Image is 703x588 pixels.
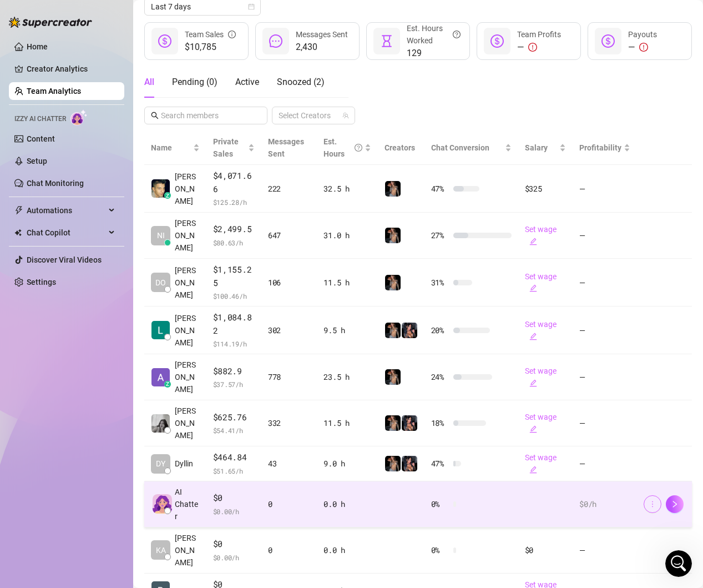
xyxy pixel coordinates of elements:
[213,451,255,464] span: $464.84
[213,169,255,195] span: $4,071.66
[323,544,371,556] div: 0.0 h
[151,368,170,386] img: Ashley G
[175,359,200,395] span: [PERSON_NAME]
[213,137,239,158] span: Private Sales
[323,371,371,383] div: 23.5 h
[213,379,255,390] span: $ 37.57 /h
[431,229,449,242] span: 27 %
[402,323,417,338] img: Girlfriend
[579,498,630,510] div: $0 /h
[323,183,371,195] div: 32.5 h
[17,364,26,373] button: Emoji picker
[157,229,165,242] span: NI
[175,170,200,207] span: [PERSON_NAME]
[213,197,255,208] span: $ 125.28 /h
[27,87,81,96] a: Team Analytics
[323,417,371,429] div: 11.5 h
[151,179,170,198] img: Milan Kitic
[153,494,172,514] img: izzy-ai-chatter-avatar-DDCN_rTZ.svg
[213,237,255,248] span: $ 80.63 /h
[144,131,206,165] th: Name
[525,225,557,246] a: Set wageedit
[323,458,371,470] div: 9.0 h
[529,466,537,474] span: edit
[213,311,255,337] span: $1,084.82
[18,156,107,163] div: [PERSON_NAME] • 9m ago
[14,229,22,237] img: Chat Copilot
[151,321,170,339] img: Lilly Lilium
[9,340,213,359] textarea: Message…
[671,500,679,508] span: right
[431,183,449,195] span: 47 %
[27,157,47,165] a: Setup
[573,354,637,400] td: —
[49,278,204,354] div: So basically it keeps logging everyone out and when they come back in -- the access to the accoun...
[323,498,371,510] div: 0.0 h
[185,28,236,41] div: Team Sales
[573,259,637,306] td: —
[175,405,200,441] span: [PERSON_NAME]
[573,527,637,574] td: —
[385,181,401,197] img: 🩵𝐆𝐅
[47,6,65,24] div: Profile image for Joe
[323,277,371,289] div: 11.5 h
[213,411,255,424] span: $625.76
[431,417,449,429] span: 18 %
[27,179,84,188] a: Chat Monitoring
[573,165,637,213] td: —
[431,324,449,336] span: 20 %
[402,456,417,471] img: Girlfriend
[268,498,310,510] div: 0
[268,277,310,289] div: 106
[213,290,255,301] span: $ 100.46 /h
[248,3,255,10] span: calendar
[175,532,200,569] span: [PERSON_NAME]
[385,456,401,471] img: 🩵𝐆𝐅
[156,544,166,556] span: KA
[53,364,62,373] button: Upload attachment
[27,224,105,242] span: Chat Copilot
[268,229,310,242] div: 647
[431,371,449,383] span: 24 %
[213,338,255,349] span: $ 114.19 /h
[639,43,648,52] span: exclamation-circle
[525,366,557,388] a: Set wageedit
[9,174,213,272] div: Autumn says…
[407,47,461,60] span: 129
[213,552,255,563] span: $ 0.00 /h
[213,223,255,236] span: $2,499.5
[453,22,461,47] span: question-circle
[528,43,537,52] span: exclamation-circle
[529,425,537,433] span: edit
[529,284,537,292] span: edit
[385,228,401,243] img: 🩵𝐆𝐅
[385,275,401,290] img: 🩵𝐆𝐅
[175,264,200,301] span: [PERSON_NAME]
[151,414,170,433] img: Tina
[70,109,88,125] img: AI Chatter
[649,500,656,508] span: more
[525,183,567,195] div: $325
[164,192,171,199] div: z
[268,544,310,556] div: 0
[573,213,637,259] td: —
[490,34,504,48] span: dollar-circle
[380,34,393,48] span: hourglass
[385,369,401,385] img: 🩵𝐆𝐅
[164,381,171,388] div: z
[525,272,557,293] a: Set wageedit
[431,498,449,510] span: 0 %
[573,306,637,354] td: —
[268,458,310,470] div: 43
[151,112,159,119] span: search
[158,34,171,48] span: dollar-circle
[268,324,310,336] div: 302
[156,458,165,470] span: DY
[213,506,255,517] span: $ 0.00 /h
[27,202,105,219] span: Automations
[213,263,255,289] span: $1,155.25
[194,4,215,26] button: Home
[342,112,349,119] span: team
[175,486,200,522] span: AI Chatter
[431,277,449,289] span: 31 %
